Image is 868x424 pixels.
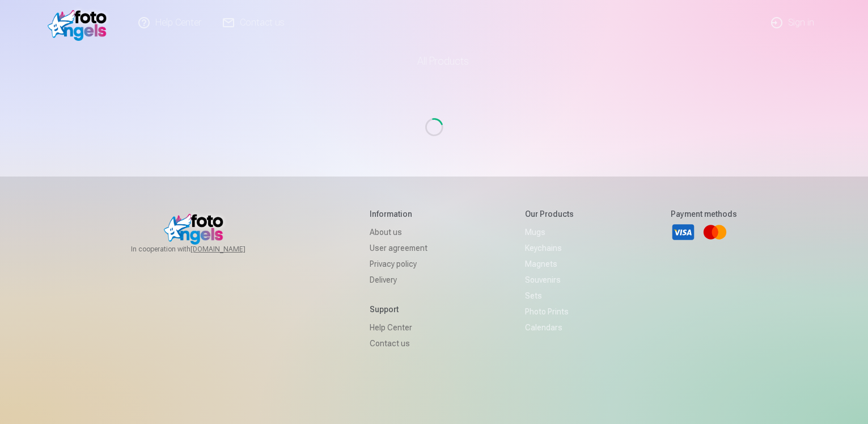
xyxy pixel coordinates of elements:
a: Calendars [525,320,574,335]
img: /v1 [48,5,113,41]
a: Keychains [525,240,574,256]
h5: Support [370,304,427,315]
a: Magnets [525,256,574,272]
a: About us [370,224,427,240]
a: Souvenirs [525,272,574,288]
h5: Information [370,208,427,220]
a: Contact us [370,335,427,351]
a: Delivery [370,272,427,288]
a: Sets [525,288,574,304]
a: Help Center [370,320,427,335]
a: [DOMAIN_NAME] [190,245,273,254]
a: Privacy policy [370,256,427,272]
a: Visa [671,220,696,245]
a: Photo prints [525,304,574,320]
a: All products [386,45,482,77]
a: User agreement [370,240,427,256]
h5: Our products [525,208,574,220]
h5: Payment methods [671,208,737,220]
span: In cooperation with [131,245,273,254]
a: Mugs [525,224,574,240]
a: Mastercard [702,220,727,245]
